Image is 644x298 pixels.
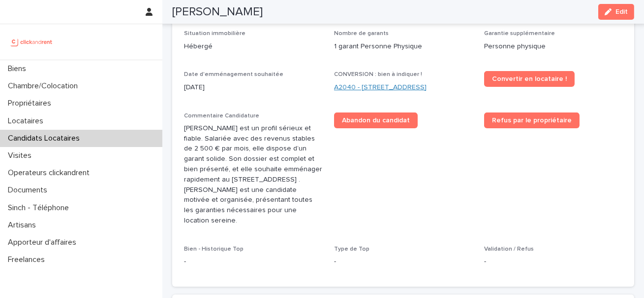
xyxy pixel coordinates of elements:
[184,113,259,119] span: Commentaire Candidature
[184,257,322,267] p: -
[4,64,34,74] p: Biens
[4,116,51,126] p: Locataires
[615,8,628,15] span: Edit
[484,31,555,37] span: Garantie supplémentaire
[342,117,410,124] span: Abandon du candidat
[4,168,97,178] p: Operateurs clickandrent
[334,112,418,128] a: Abandon du candidat
[334,82,427,93] a: A2040 - [STREET_ADDRESS]
[4,81,86,91] p: Chambre/Colocation
[4,186,55,195] p: Documents
[484,246,534,252] span: Validation / Refus
[334,31,389,37] span: Nombre de garants
[492,117,572,124] span: Refus par le propriétaire
[4,134,88,143] p: Candidats Locataires
[8,32,56,52] img: UCB0brd3T0yccxBKYDjQ
[184,31,245,37] span: Situation immobilière
[484,112,580,128] a: Refus par le propriétaire
[334,257,472,267] p: -
[334,246,369,252] span: Type de Top
[492,75,567,82] span: Convertir en locataire !
[4,99,59,108] p: Propriétaires
[4,151,39,160] p: Visites
[4,203,77,213] p: Sinch - Téléphone
[484,41,622,52] p: Personne physique
[598,4,634,20] button: Edit
[184,82,322,93] p: [DATE]
[4,238,84,247] p: Apporteur d'affaires
[4,255,53,264] p: Freelances
[184,41,322,52] p: Hébergé
[184,72,283,77] span: Date d'emménagement souhaitée
[184,123,322,226] p: [PERSON_NAME] est un profil sérieux et fiable. Salariée avec des revenus stables de 2 500 € par m...
[484,257,622,267] p: -
[172,5,263,19] h2: [PERSON_NAME]
[4,221,44,230] p: Artisans
[334,41,472,52] p: 1 garant Personne Physique
[484,71,575,87] a: Convertir en locataire !
[184,246,244,252] span: Bien - Historique Top
[334,72,422,77] span: CONVERSION : bien à indiquer !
